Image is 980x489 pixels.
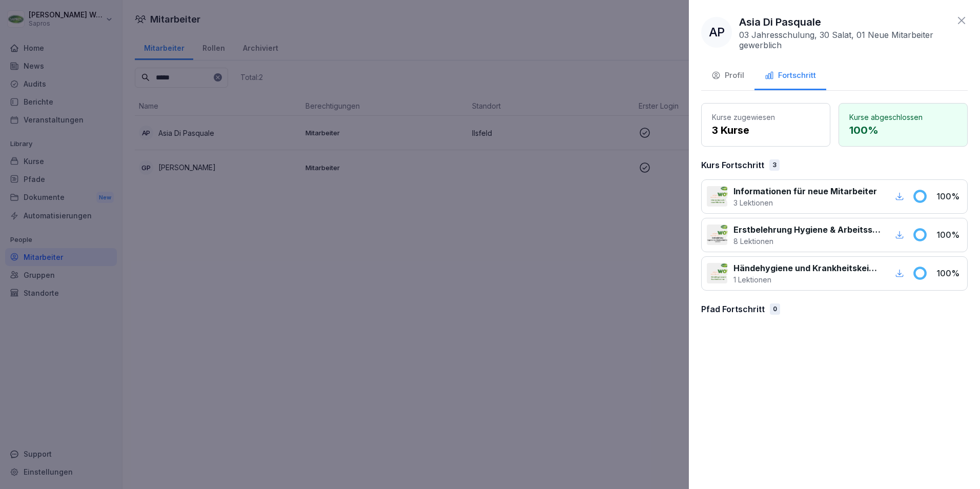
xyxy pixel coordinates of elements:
p: 3 Kurse [712,123,820,138]
div: AP [701,17,732,48]
p: Kurse abgeschlossen [849,112,957,123]
p: 3 Lektionen [733,197,877,208]
p: 100 % [849,123,957,138]
div: Fortschritt [765,70,816,81]
p: 8 Lektionen [733,236,881,247]
p: Kurse zugewiesen [712,112,820,123]
button: Fortschritt [754,63,826,90]
p: 100 % [936,267,962,279]
p: 100 % [936,190,962,202]
p: 1 Lektionen [733,274,881,285]
p: 03 Jahresschulung, 30 Salat, 01 Neue Mitarbeiter gewerblich [739,30,950,50]
p: Händehygiene und Krankheitskeime [733,262,881,274]
p: Erstbelehrung Hygiene & Arbeitssicherheit [733,223,881,236]
p: 100 % [936,229,962,241]
p: Pfad Fortschritt [701,303,765,315]
p: Informationen für neue Mitarbeiter [733,185,877,197]
div: 3 [769,159,780,171]
p: Asia Di Pasquale [739,14,821,30]
div: Profil [711,70,744,81]
button: Profil [701,63,754,90]
div: 0 [770,303,780,315]
p: Kurs Fortschritt [701,159,764,171]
